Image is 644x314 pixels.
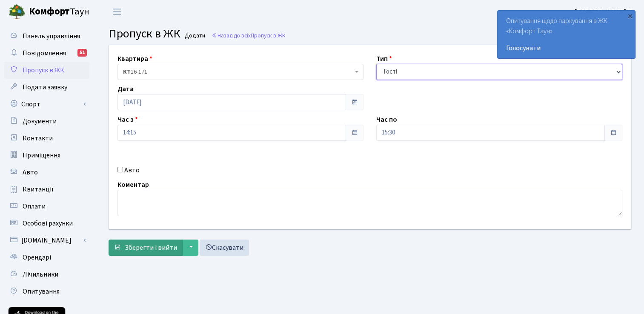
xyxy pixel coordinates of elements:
[626,11,634,20] div: ×
[183,32,208,40] small: Додати .
[117,114,138,125] label: Час з
[4,198,89,215] a: Оплати
[4,28,89,45] a: Панель управління
[125,243,177,252] span: Зберегти і вийти
[23,31,80,41] span: Панель управління
[4,249,89,266] a: Орендарі
[29,5,70,18] b: Комфорт
[23,151,60,160] span: Приміщення
[200,240,249,256] a: Скасувати
[23,185,54,194] span: Квитанції
[575,7,634,17] a: [PERSON_NAME] П.
[4,79,89,96] a: Подати заявку
[117,64,364,80] span: <b>КТ</b>&nbsp;&nbsp;&nbsp;&nbsp;16-171
[23,202,46,211] span: Оплати
[23,134,53,143] span: Контакти
[23,219,73,228] span: Особові рахунки
[23,270,58,279] span: Лічильники
[4,45,89,62] a: Повідомлення51
[123,68,131,76] b: КТ
[123,68,353,76] span: <b>КТ</b>&nbsp;&nbsp;&nbsp;&nbsp;16-171
[23,66,64,75] span: Пропуск в ЖК
[4,283,89,300] a: Опитування
[376,114,397,125] label: Час по
[117,84,134,94] label: Дата
[23,287,60,296] span: Опитування
[117,54,152,64] label: Квартира
[4,96,89,113] a: Спорт
[4,147,89,164] a: Приміщення
[23,49,66,58] span: Повідомлення
[4,164,89,181] a: Авто
[4,130,89,147] a: Контакти
[4,62,89,79] a: Пропуск в ЖК
[498,11,635,58] div: Опитування щодо паркування в ЖК «Комфорт Таун»
[4,215,89,232] a: Особові рахунки
[23,117,57,126] span: Документи
[376,54,392,64] label: Тип
[9,3,26,20] img: logo.png
[23,83,67,92] span: Подати заявку
[29,5,89,19] span: Таун
[4,181,89,198] a: Квитанції
[4,266,89,283] a: Лічильники
[23,253,51,262] span: Орендарі
[4,113,89,130] a: Документи
[109,240,183,256] button: Зберегти і вийти
[251,31,286,40] span: Пропуск в ЖК
[4,232,89,249] a: [DOMAIN_NAME]
[575,7,634,17] b: [PERSON_NAME] П.
[117,180,149,190] label: Коментар
[109,25,180,42] span: Пропуск в ЖК
[506,43,627,53] a: Голосувати
[106,5,128,19] button: Переключити навігацію
[23,168,38,177] span: Авто
[124,165,140,175] label: Авто
[77,49,87,57] div: 51
[212,31,286,40] a: Назад до всіхПропуск в ЖК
